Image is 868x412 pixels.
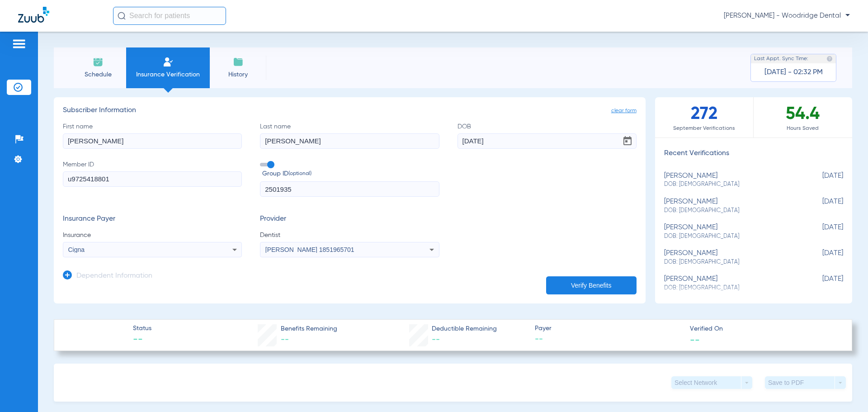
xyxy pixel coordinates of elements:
span: [DATE] [798,198,843,214]
span: -- [133,334,151,346]
h3: Insurance Payer [63,215,242,224]
span: -- [690,335,700,344]
input: Member ID [63,171,242,187]
span: Last Appt. Sync Time: [754,54,808,63]
div: [PERSON_NAME] [664,275,798,292]
span: Deductible Remaining [432,324,497,334]
div: 272 [655,97,754,137]
img: last sync help info [826,56,833,62]
span: -- [535,334,682,345]
span: Cigna [68,246,85,253]
span: -- [281,336,289,344]
span: -- [432,336,440,344]
h3: Provider [260,215,439,224]
label: Member ID [63,160,242,197]
span: September Verifications [655,124,753,133]
h3: Subscriber Information [63,106,637,115]
div: [PERSON_NAME] [664,223,798,240]
span: [PERSON_NAME] 1851965701 [265,246,354,253]
span: History [217,70,259,79]
button: Verify Benefits [546,276,637,294]
span: Verified On [690,324,837,334]
span: DOB: [DEMOGRAPHIC_DATA] [664,258,798,266]
div: 54.4 [754,97,852,137]
input: Search for patients [113,7,226,25]
span: DOB: [DEMOGRAPHIC_DATA] [664,232,798,241]
img: hamburger-icon [12,38,26,49]
button: Open calendar [618,132,637,150]
span: DOB: [DEMOGRAPHIC_DATA] [664,207,798,215]
span: [DATE] [798,249,843,266]
input: Last name [260,133,439,149]
div: [PERSON_NAME] [664,172,798,189]
div: [PERSON_NAME] [664,198,798,214]
input: First name [63,133,242,149]
span: [DATE] [798,275,843,292]
img: History [233,57,244,67]
span: DOB: [DEMOGRAPHIC_DATA] [664,180,798,189]
label: DOB [458,122,637,149]
span: DOB: [DEMOGRAPHIC_DATA] [664,284,798,292]
span: Dentist [260,231,439,240]
span: Payer [535,324,682,333]
span: [PERSON_NAME] - Woodridge Dental [724,11,850,20]
span: clear form [611,106,637,115]
span: Benefits Remaining [281,324,337,334]
small: (optional) [288,169,311,179]
span: Group ID [262,169,439,179]
img: Zuub Logo [18,7,49,23]
span: Hours Saved [754,124,852,133]
img: Schedule [93,57,104,67]
span: Insurance [63,231,242,240]
span: [DATE] - 02:32 PM [764,68,823,77]
span: Insurance Verification [133,70,203,79]
span: [DATE] [798,223,843,240]
img: Search Icon [118,12,126,20]
label: Last name [260,122,439,149]
img: Manual Insurance Verification [163,57,174,67]
span: [DATE] [798,172,843,189]
h3: Recent Verifications [655,149,852,158]
span: Status [133,324,151,333]
label: First name [63,122,242,149]
div: [PERSON_NAME] [664,249,798,266]
h3: Dependent Information [76,272,152,281]
input: DOBOpen calendar [458,133,637,149]
span: Schedule [76,70,119,79]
